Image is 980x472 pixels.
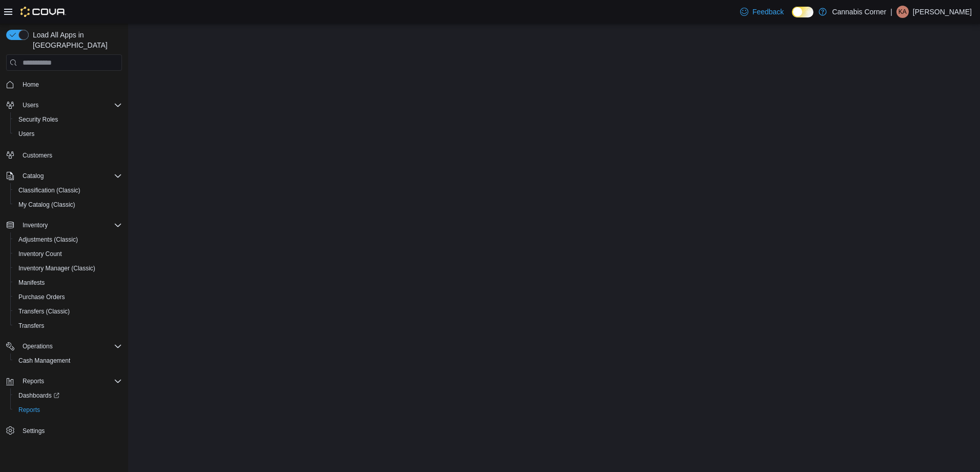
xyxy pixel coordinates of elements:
span: Transfers (Classic) [14,305,122,318]
span: KA [899,6,907,18]
span: Purchase Orders [18,293,65,301]
span: Customers [18,148,122,161]
a: Users [14,128,38,140]
button: Users [18,99,43,111]
span: Inventory [18,219,122,231]
button: Transfers [10,319,126,333]
span: Reports [23,377,44,385]
button: Security Roles [10,112,126,127]
button: Reports [18,375,48,387]
span: Settings [18,424,122,437]
span: Home [18,78,122,91]
p: | [890,6,892,18]
button: My Catalog (Classic) [10,198,126,212]
button: Inventory [2,218,126,232]
span: Adjustments (Classic) [18,235,78,244]
p: Cannabis Corner [832,6,886,18]
span: Purchase Orders [14,291,122,303]
button: Reports [10,403,126,417]
button: Users [2,98,126,112]
img: Cova [21,7,66,17]
span: Catalog [23,172,44,180]
span: Operations [18,340,122,352]
button: Catalog [18,170,48,182]
span: Settings [23,427,45,435]
a: Customers [18,149,56,162]
button: Cash Management [10,353,126,368]
span: Manifests [18,279,45,287]
span: Reports [18,375,122,387]
span: My Catalog (Classic) [14,199,122,211]
span: Inventory [23,221,48,229]
span: Load All Apps in [GEOGRAPHIC_DATA] [29,30,122,50]
button: Catalog [2,169,126,183]
p: [PERSON_NAME] [913,6,972,18]
span: Classification (Classic) [18,186,80,194]
button: Operations [2,339,126,353]
span: Transfers [18,322,44,330]
button: Customers [2,147,126,162]
span: Customers [23,151,52,160]
span: Operations [23,342,53,350]
a: Cash Management [14,355,74,367]
span: Security Roles [18,115,58,124]
button: Purchase Orders [10,290,126,304]
span: Inventory Manager (Classic) [18,264,95,272]
span: Cash Management [14,355,122,367]
button: Users [10,127,126,141]
a: Dashboards [10,388,126,403]
span: Dashboards [14,389,122,402]
a: Manifests [14,277,49,289]
button: Classification (Classic) [10,183,126,198]
span: Users [23,101,38,109]
a: Reports [14,404,44,416]
nav: Complex example [6,73,122,465]
span: Users [18,130,34,138]
a: My Catalog (Classic) [14,199,79,211]
span: Inventory Count [18,250,62,258]
button: Inventory Count [10,247,126,261]
button: Settings [2,423,126,438]
a: Purchase Orders [14,291,69,303]
span: Home [23,81,39,89]
button: Home [2,77,126,92]
span: Manifests [14,277,122,289]
span: Dashboards [18,391,59,400]
button: Operations [18,340,57,352]
a: Feedback [736,2,788,22]
input: Dark Mode [792,7,813,17]
span: Reports [14,404,122,416]
button: Inventory Manager (Classic) [10,261,126,276]
a: Inventory Count [14,248,66,260]
a: Inventory Manager (Classic) [14,262,99,274]
span: Inventory Manager (Classic) [14,262,122,274]
span: Cash Management [18,357,70,365]
button: Manifests [10,276,126,290]
button: Inventory [18,219,52,231]
span: Transfers (Classic) [18,307,70,316]
span: Adjustments (Classic) [14,233,122,246]
a: Classification (Classic) [14,184,85,196]
span: Users [14,128,122,140]
a: Settings [18,425,49,437]
button: Reports [2,374,126,388]
a: Home [18,78,43,91]
a: Transfers (Classic) [14,305,74,318]
a: Transfers [14,320,48,332]
a: Security Roles [14,113,62,126]
span: Users [18,99,122,111]
span: Reports [18,406,40,414]
span: Transfers [14,320,122,332]
a: Dashboards [14,389,64,402]
button: Adjustments (Classic) [10,232,126,247]
span: Catalog [18,170,122,182]
span: Inventory Count [14,248,122,260]
span: Security Roles [14,113,122,126]
span: Classification (Classic) [14,184,122,196]
div: Kayleigh Armstrong [896,6,909,18]
span: My Catalog (Classic) [18,201,75,209]
a: Adjustments (Classic) [14,233,82,246]
span: Feedback [752,7,784,17]
button: Transfers (Classic) [10,304,126,319]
